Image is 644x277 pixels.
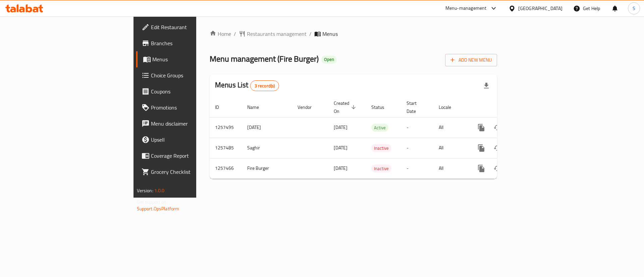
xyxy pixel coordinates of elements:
[473,160,489,177] button: more
[298,103,320,111] span: Vendor
[215,103,228,111] span: ID
[136,35,241,51] a: Branches
[151,87,236,95] span: Coupons
[371,144,391,152] span: Inactive
[137,186,153,195] span: Version:
[136,148,241,164] a: Coverage Report
[151,136,236,144] span: Upsell
[136,99,241,116] a: Promotions
[633,5,635,12] span: S
[322,30,338,38] span: Menus
[401,138,433,158] td: -
[334,164,347,172] span: [DATE]
[371,103,393,111] span: Status
[136,67,241,83] a: Choice Groups
[334,99,358,115] span: Created On
[210,51,319,66] span: Menu management ( Fire Burger )
[152,55,236,63] span: Menus
[136,116,241,132] a: Menu disclaimer
[401,158,433,179] td: -
[251,83,279,89] span: 3 record(s)
[334,143,347,152] span: [DATE]
[309,30,312,38] li: /
[136,51,241,67] a: Menus
[518,5,562,12] div: [GEOGRAPHIC_DATA]
[321,56,337,64] div: Open
[247,103,268,111] span: Name
[439,103,460,111] span: Locale
[137,204,179,213] a: Support.OpsPlatform
[401,117,433,138] td: -
[151,152,236,160] span: Coverage Report
[321,57,337,62] span: Open
[489,140,505,156] button: Change Status
[210,30,497,38] nav: breadcrumb
[489,120,505,136] button: Change Status
[478,78,494,94] div: Export file
[433,158,468,179] td: All
[239,30,307,38] a: Restaurants management
[407,99,425,115] span: Start Date
[433,117,468,138] td: All
[334,123,347,132] span: [DATE]
[242,158,292,179] td: Fire Burger
[151,168,236,176] span: Grocery Checklist
[210,97,543,179] table: enhanced table
[371,124,388,132] span: Active
[151,23,236,31] span: Edit Restaurant
[151,71,236,79] span: Choice Groups
[433,138,468,158] td: All
[151,103,236,112] span: Promotions
[371,164,391,172] div: Inactive
[247,30,307,38] span: Restaurants management
[242,117,292,138] td: [DATE]
[154,186,165,195] span: 1.0.0
[445,4,487,12] div: Menu-management
[445,54,497,66] button: Add New Menu
[215,80,279,91] h2: Menus List
[250,80,279,91] div: Total records count
[136,19,241,35] a: Edit Restaurant
[136,164,241,180] a: Grocery Checklist
[371,165,391,172] span: Inactive
[151,120,236,128] span: Menu disclaimer
[136,83,241,99] a: Coupons
[136,132,241,148] a: Upsell
[468,97,543,118] th: Actions
[489,160,505,177] button: Change Status
[151,39,236,47] span: Branches
[371,124,388,132] div: Active
[242,138,292,158] td: Saghir
[473,120,489,136] button: more
[473,140,489,156] button: more
[137,198,168,206] span: Get support on:
[450,56,492,64] span: Add New Menu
